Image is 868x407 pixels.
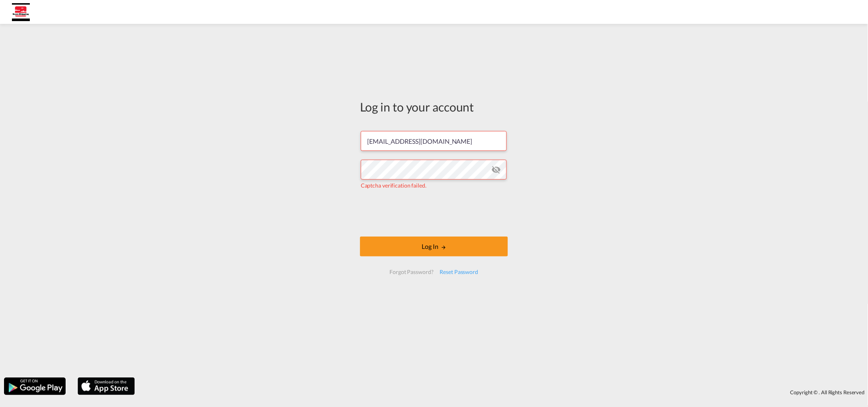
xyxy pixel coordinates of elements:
button: LOGIN [360,237,508,256]
div: Log in to your account [360,98,508,115]
img: google.png [3,377,66,396]
iframe: reCAPTCHA [374,198,494,229]
md-icon: icon-eye-off [492,165,501,174]
div: Reset Password [437,265,482,279]
div: Copyright © . All Rights Reserved [139,385,868,399]
img: apple.png [77,377,136,396]
span: Captcha verification failed. [361,182,426,189]
img: ac88b860a97111eea8db9d0149f830f7.jpg [12,3,30,21]
div: Forgot Password? [386,265,436,279]
input: Enter email/phone number [361,131,507,151]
